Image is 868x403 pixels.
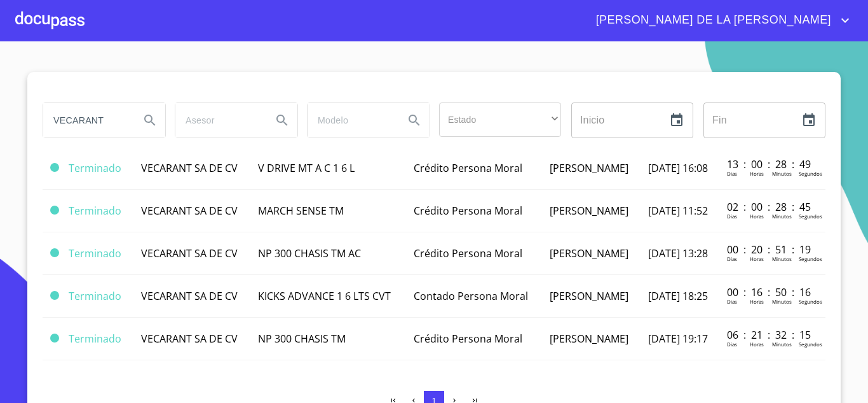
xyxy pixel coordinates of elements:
[414,204,522,218] span: Crédito Persona Moral
[550,246,628,260] span: [PERSON_NAME]
[50,206,59,215] span: Terminado
[308,103,394,138] input: search
[750,170,764,177] p: Horas
[799,170,822,177] p: Segundos
[175,103,262,138] input: search
[69,246,121,260] span: Terminado
[727,328,813,342] p: 06 : 21 : 32 : 15
[258,246,361,260] span: NP 300 CHASIS TM AC
[50,163,59,172] span: Terminado
[727,243,813,257] p: 00 : 20 : 51 : 19
[414,289,528,303] span: Contado Persona Moral
[258,204,344,218] span: MARCH SENSE TM
[727,157,813,171] p: 13 : 00 : 28 : 49
[772,298,792,305] p: Minutos
[750,255,764,262] p: Horas
[141,161,238,175] span: VECARANT SA DE CV
[69,289,121,303] span: Terminado
[550,161,628,175] span: [PERSON_NAME]
[439,103,561,137] div: ​
[799,255,822,262] p: Segundos
[648,289,708,303] span: [DATE] 18:25
[258,289,391,303] span: KICKS ADVANCE 1 6 LTS CVT
[399,105,430,136] button: Search
[799,341,822,348] p: Segundos
[135,105,165,136] button: Search
[772,213,792,220] p: Minutos
[43,103,130,138] input: search
[727,341,737,348] p: Dias
[750,341,764,348] p: Horas
[69,204,121,218] span: Terminado
[550,332,628,346] span: [PERSON_NAME]
[750,298,764,305] p: Horas
[267,105,297,136] button: Search
[799,213,822,220] p: Segundos
[69,161,121,175] span: Terminado
[648,161,708,175] span: [DATE] 16:08
[772,170,792,177] p: Minutos
[414,161,522,175] span: Crédito Persona Moral
[141,332,238,346] span: VECARANT SA DE CV
[550,289,628,303] span: [PERSON_NAME]
[550,204,628,218] span: [PERSON_NAME]
[648,246,708,260] span: [DATE] 13:28
[141,289,238,303] span: VECARANT SA DE CV
[727,255,737,262] p: Dias
[69,332,121,346] span: Terminado
[50,291,59,300] span: Terminado
[772,255,792,262] p: Minutos
[141,204,238,218] span: VECARANT SA DE CV
[727,213,737,220] p: Dias
[414,332,522,346] span: Crédito Persona Moral
[799,298,822,305] p: Segundos
[258,161,355,175] span: V DRIVE MT A C 1 6 L
[50,334,59,343] span: Terminado
[727,170,737,177] p: Dias
[587,10,837,31] span: [PERSON_NAME] DE LA [PERSON_NAME]
[750,213,764,220] p: Horas
[141,246,238,260] span: VECARANT SA DE CV
[727,298,737,305] p: Dias
[727,200,813,214] p: 02 : 00 : 28 : 45
[414,246,522,260] span: Crédito Persona Moral
[648,204,708,218] span: [DATE] 11:52
[587,10,853,31] button: account of current user
[727,285,813,299] p: 00 : 16 : 50 : 16
[258,332,346,346] span: NP 300 CHASIS TM
[648,332,708,346] span: [DATE] 19:17
[50,248,59,257] span: Terminado
[772,341,792,348] p: Minutos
